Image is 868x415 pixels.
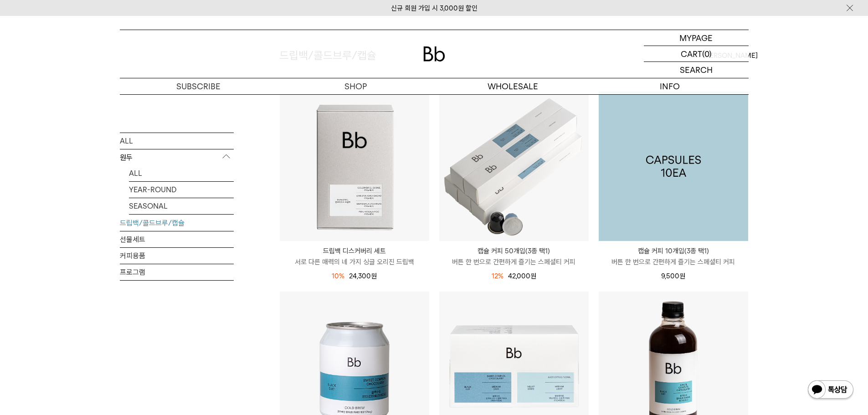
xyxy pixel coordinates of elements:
p: (0) [702,46,712,61]
a: 캡슐 커피 50개입(3종 택1) 버튼 한 번으로 간편하게 즐기는 스페셜티 커피 [439,246,589,267]
p: SEARCH [680,62,713,78]
p: CART [681,46,702,61]
span: 원 [530,272,536,280]
img: 카카오톡 채널 1:1 채팅 버튼 [807,379,854,401]
a: 캡슐 커피 10개입(3종 택1) 버튼 한 번으로 간편하게 즐기는 스페셜티 커피 [599,246,748,267]
a: MYPAGE [644,30,749,46]
a: 프로그램 [120,264,234,280]
p: MYPAGE [679,30,713,46]
a: SEASONAL [129,198,234,214]
div: 12% [492,271,503,282]
span: 42,000 [508,272,536,280]
span: 9,500 [661,272,685,280]
p: 버튼 한 번으로 간편하게 즐기는 스페셜티 커피 [599,256,748,267]
span: 원 [371,272,377,280]
img: 캡슐 커피 50개입(3종 택1) [439,92,589,241]
a: 캡슐 커피 10개입(3종 택1) [599,92,748,241]
a: ALL [120,133,234,149]
a: YEAR-ROUND [129,181,234,197]
img: 로고 [423,46,445,61]
p: 캡슐 커피 50개입(3종 택1) [439,246,589,256]
a: SHOP [277,78,434,94]
a: CART (0) [644,46,749,62]
p: 버튼 한 번으로 간편하게 즐기는 스페셜티 커피 [439,256,589,267]
span: 24,300 [349,272,377,280]
a: 신규 회원 가입 시 3,000원 할인 [391,4,478,12]
a: 드립백 디스커버리 세트 서로 다른 매력의 네 가지 싱글 오리진 드립백 [280,246,429,267]
p: 캡슐 커피 10개입(3종 택1) [599,246,748,256]
a: SUBSCRIBE [120,78,277,94]
img: 드립백 디스커버리 세트 [280,92,429,241]
p: 서로 다른 매력의 네 가지 싱글 오리진 드립백 [280,256,429,267]
p: INFO [591,78,749,94]
img: 1000000170_add2_085.jpg [599,92,748,241]
span: 원 [679,272,685,280]
a: 드립백/콜드브루/캡슐 [120,215,234,231]
div: 10% [332,271,344,282]
a: ALL [129,165,234,181]
a: 선물세트 [120,231,234,247]
p: 드립백 디스커버리 세트 [280,246,429,256]
a: 커피용품 [120,247,234,263]
p: WHOLESALE [434,78,591,94]
p: 원두 [120,149,234,165]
